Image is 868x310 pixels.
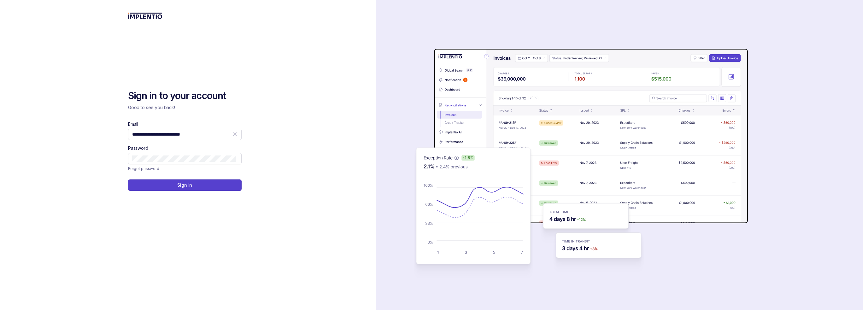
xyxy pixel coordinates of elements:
button: Sign In [128,179,242,191]
img: signin-background.svg [394,29,750,281]
img: logo [128,13,162,19]
label: Email [128,121,138,127]
p: Good to see you back! [128,104,242,111]
label: Password [128,145,148,151]
a: Link Forgot password [128,166,159,172]
p: Sign In [177,182,192,188]
p: Forgot password [128,166,159,172]
h2: Sign in to your account [128,90,242,102]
